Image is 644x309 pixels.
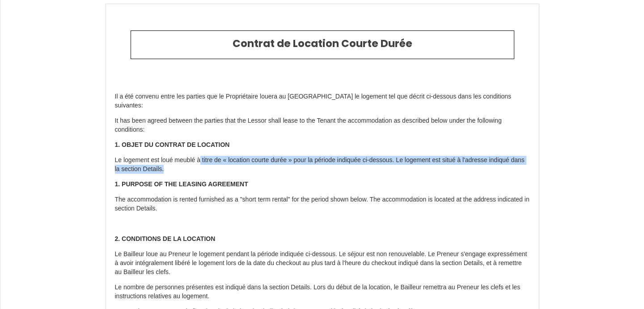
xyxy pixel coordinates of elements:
[115,116,530,134] p: It has been agreed between the parties that the Lessor shall lease to the Tenant the accommodatio...
[115,156,530,174] p: Le logement est loué meublé à titre de « location courte durée » pour la période indiquée ci-dess...
[115,92,530,110] p: Il a été convenu entre les parties que le Propriétaire louera au [GEOGRAPHIC_DATA] le logement te...
[138,38,507,50] h2: Contrat de Location Courte Durée
[115,250,530,277] p: Le Bailleur loue au Preneur le logement pendant la période indiquée ci-dessous. Le séjour est non...
[115,195,530,213] p: The accommodation is rented furnished as a "short term rental" for the period shown below. The ac...
[115,141,230,148] strong: 1. OBJET DU CONTRAT DE LOCATION
[115,235,216,242] strong: 2. CONDITIONS DE LA LOCATION
[115,283,530,301] p: Le nombre de personnes présentes est indiqué dans la section Details. Lors du début de la locatio...
[115,180,248,188] strong: 1. PURPOSE OF THE LEASING AGREEMENT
